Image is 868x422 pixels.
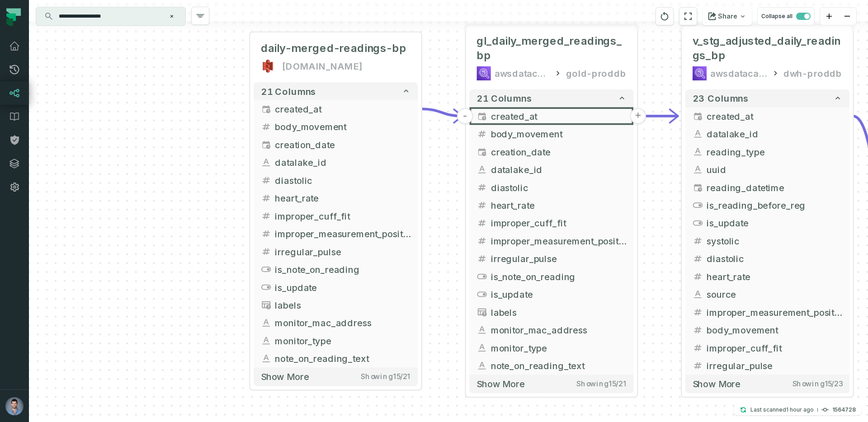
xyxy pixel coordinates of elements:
[685,143,849,160] button: reading_type
[476,253,487,264] span: integer
[491,324,627,337] span: monitor_mac_address
[734,404,861,415] button: Last scanned[DATE] 12:03:10 PM1564728
[476,289,487,300] span: boolean
[491,341,627,355] span: monitor_type
[693,235,703,246] span: integer
[275,156,410,169] span: datalake_id
[491,252,627,266] span: irregular_pulse
[693,253,703,264] span: integer
[476,271,487,282] span: boolean
[469,339,633,356] button: monitor_type
[685,196,849,214] button: is_reading_before_reg
[5,397,24,415] img: avatar of Ori Machlis
[261,211,272,221] span: integer
[491,288,627,301] span: is_update
[254,296,418,314] button: labels
[693,378,741,389] span: Show more
[495,66,550,80] div: awsdatacatalog
[491,234,627,248] span: improper_measurement_position
[275,281,410,294] span: is_update
[491,145,627,159] span: creation_date
[261,41,406,56] span: daily-merged-readings-bp
[254,171,418,189] button: diastolic
[693,342,703,353] span: integer
[693,111,703,122] span: timestamp
[707,252,842,266] span: diastolic
[707,305,842,319] span: improper_measurement_position
[685,339,849,356] button: improper_cuff_fit
[254,100,418,117] button: created_at
[275,352,410,366] span: note_on_reading_text
[693,324,703,335] span: integer
[707,270,842,283] span: heart_rate
[469,107,633,125] button: created_at
[254,314,418,332] button: monitor_mac_address
[254,332,418,349] button: monitor_type
[469,232,633,249] button: improper_measurement_position
[275,209,410,223] span: improper_cuff_fit
[275,102,410,116] span: created_at
[275,298,410,312] span: labels
[685,107,849,125] button: created_at
[261,175,272,186] span: integer
[707,359,842,372] span: irregular_pulse
[167,12,176,21] button: Clear search query
[261,353,272,364] span: string
[476,307,487,318] span: type unknown
[707,163,842,176] span: uuid
[707,109,842,123] span: created_at
[476,378,525,389] span: Show more
[261,139,272,150] span: date
[707,198,842,212] span: is_reading_before_reg
[750,405,814,414] p: Last scanned
[576,379,626,388] span: Showing 15 / 21
[275,227,410,240] span: improper_measurement_position
[261,264,272,275] span: boolean
[261,300,272,310] span: type unknown
[491,127,627,141] span: body_movement
[254,243,418,260] button: irregular_pulse
[820,8,838,25] button: zoom in
[254,189,418,207] button: heart_rate
[261,193,272,204] span: integer
[261,228,272,239] span: integer
[457,108,473,124] button: -
[476,324,487,335] span: string
[476,182,487,193] span: integer
[275,245,410,258] span: irregular_pulse
[685,214,849,232] button: is_update
[491,216,627,230] span: improper_cuff_fit
[476,218,487,229] span: integer
[707,341,842,355] span: improper_cuff_fit
[469,178,633,196] button: diastolic
[469,143,633,160] button: creation_date
[685,375,849,393] button: Show moreShowing15/23
[469,125,633,143] button: body_movement
[476,360,487,371] span: string
[693,200,703,211] span: boolean
[757,7,815,25] button: Collapse all
[707,234,842,248] span: systolic
[491,198,627,212] span: heart_rate
[469,196,633,214] button: heart_rate
[491,305,627,319] span: labels
[707,216,842,230] span: is_update
[693,34,842,62] span: v_stg_adjusted_daily_readings_bp
[693,164,703,175] span: string
[707,145,842,159] span: reading_type
[685,232,849,249] button: systolic
[693,289,703,300] span: string
[685,178,849,196] button: reading_datetime
[275,334,410,347] span: monitor_type
[261,371,309,382] span: Show more
[261,157,272,168] span: string
[421,109,462,116] g: Edge from 392f421fb7a970f1279a66f90f3af38c to 6c77b07401062d37d8788b21f0a7d06f
[469,214,633,232] button: improper_cuff_fit
[685,161,849,178] button: uuid
[476,146,487,157] span: date
[469,375,633,393] button: Show moreShowing15/21
[693,128,703,139] span: string
[254,278,418,296] button: is_update
[693,271,703,282] span: integer
[254,367,418,385] button: Show moreShowing15/21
